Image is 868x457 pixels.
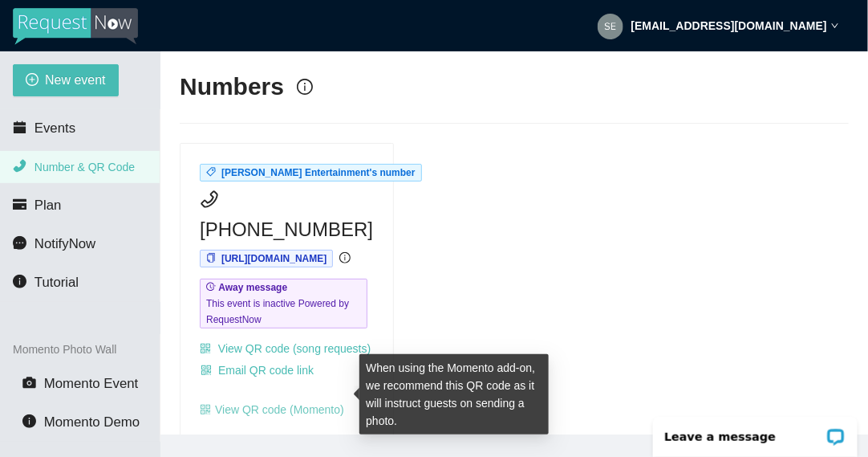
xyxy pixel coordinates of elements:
b: Away message [218,282,287,293]
iframe: LiveChat chat widget [643,406,868,457]
span: calendar [13,120,26,134]
span: info-circle [22,414,36,428]
span: message [13,236,26,250]
div: When using the Momento add-on, we recommend this QR code as it will instruct guests on sending a ... [359,354,549,435]
span: info-circle [297,79,313,95]
span: Tutorial [34,275,79,290]
img: 2aa5e1aa40f62cc2b35335596d90fd03 [598,14,623,39]
span: phone [200,190,219,209]
span: Email QR code link [218,361,314,379]
span: Momento Event [44,376,139,391]
img: RequestNow [13,8,138,45]
strong: [EMAIL_ADDRESS][DOMAIN_NAME] [631,19,827,32]
span: qrcode [200,343,211,354]
span: Momento Demo [44,414,140,430]
span: field-time [206,282,216,292]
span: info-circle [13,275,26,288]
span: New event [45,70,106,90]
span: This event is inactive Powered by RequestNow [206,296,361,328]
span: copy [206,253,216,263]
span: tag [206,167,216,177]
h2: Numbers [180,71,284,104]
span: qrcode [200,404,211,415]
button: plus-circleNew event [13,64,119,96]
span: down [831,22,839,30]
span: credit-card [13,198,26,211]
a: qrcode View QR code (song requests) [200,342,371,355]
span: Events [34,120,75,136]
span: camera [22,376,36,390]
span: Number & QR Code [34,161,135,173]
span: [URL][DOMAIN_NAME] [221,253,327,264]
span: [PERSON_NAME] Entertainment's number [221,167,416,178]
span: qrcode [201,365,212,377]
span: [PHONE_NUMBER] [200,214,373,245]
span: plus-circle [26,73,39,88]
span: info-circle [339,252,351,263]
span: phone [13,159,26,173]
span: Plan [34,198,62,213]
a: qrcodeView QR code (Momento) [200,403,344,416]
button: qrcodeEmail QR code link [200,357,314,383]
span: NotifyNow [34,236,95,251]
